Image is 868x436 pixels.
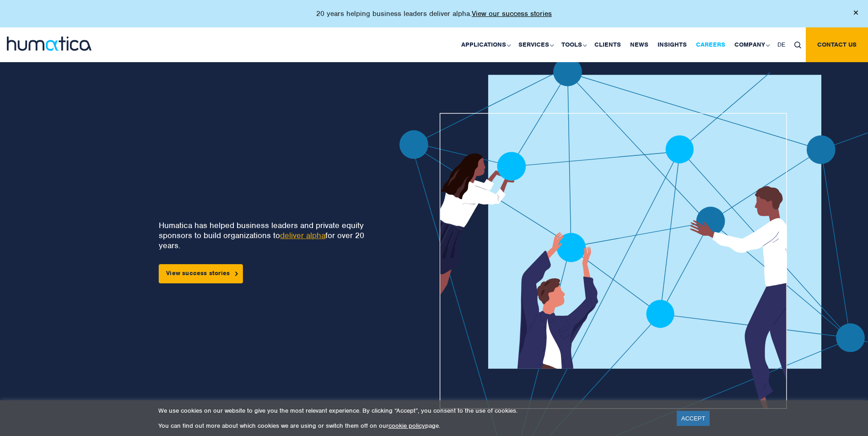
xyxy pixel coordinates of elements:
[677,411,710,426] a: ACCEPT
[457,27,514,62] a: Applications
[7,37,92,51] img: logo
[806,27,868,62] a: Contact us
[773,27,790,62] a: DE
[691,27,730,62] a: Careers
[159,220,370,250] p: Humatica has helped business leaders and private equity sponsors to build organizations to for ov...
[557,27,590,62] a: Tools
[316,9,552,18] p: 20 years helping business leaders deliver alpha.
[159,264,243,283] a: View success stories
[388,422,425,430] a: cookie policy
[777,41,785,48] span: DE
[794,42,801,48] img: search_icon
[158,407,665,415] p: We use cookies on our website to give you the most relevant experience. By clicking “Accept”, you...
[158,422,665,430] p: You can find out more about which cookies we are using or switch them off on our page.
[472,9,552,18] a: View our success stories
[730,27,773,62] a: Company
[590,27,625,62] a: Clients
[625,27,653,62] a: News
[653,27,691,62] a: Insights
[280,230,325,240] a: deliver alpha
[514,27,557,62] a: Services
[235,271,238,276] img: arrowicon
